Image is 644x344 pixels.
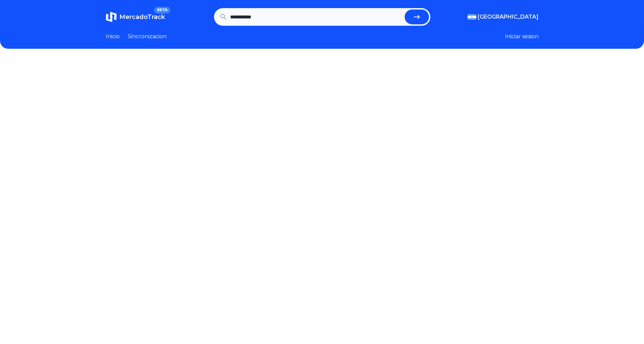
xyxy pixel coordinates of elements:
[468,14,476,20] img: Argentina
[106,33,120,41] a: Inicio
[154,7,170,14] span: BETA
[106,12,165,22] a: MercadoTrackBETA
[128,33,167,41] a: Sincronizacion
[505,33,539,41] button: Iniciar sesion
[468,13,539,21] button: [GEOGRAPHIC_DATA]
[106,12,117,22] img: MercadoTrack
[478,13,539,21] span: [GEOGRAPHIC_DATA]
[119,13,165,21] span: MercadoTrack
